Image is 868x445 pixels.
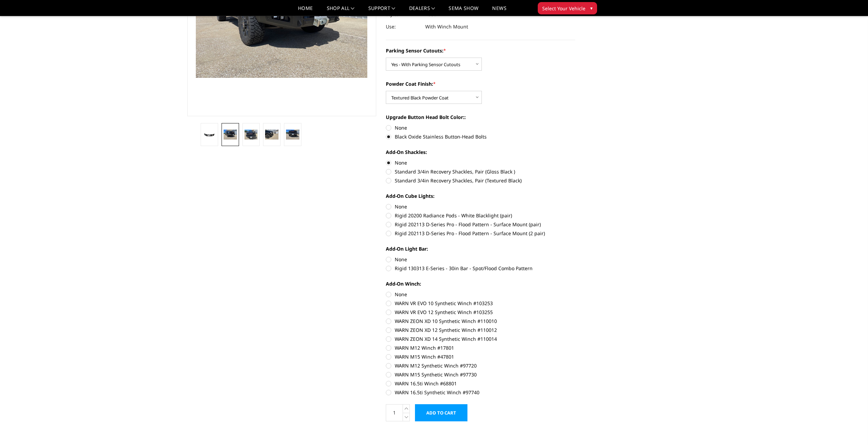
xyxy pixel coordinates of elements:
[386,309,575,316] label: WARN VR EVO 12 Synthetic Winch #103255
[386,221,575,228] label: Rigid 202113 D-Series Pro - Flood Pattern - Surface Mount (pair)
[386,203,575,210] label: None
[386,353,575,360] label: WARN M15 Winch #47801
[386,291,575,298] label: None
[386,280,575,287] label: Add-On Winch:
[203,131,216,137] img: 2024-2025 GMC 2500-3500 - A2 Series - Base Front Bumper (winch mount)
[386,389,575,396] label: WARN 16.5ti Synthetic Winch #97740
[386,159,575,166] label: None
[386,133,575,140] label: Black Oxide Stainless Button-Head Bolts
[386,148,575,156] label: Add-On Shackles:
[415,404,467,421] input: Add to Cart
[386,230,575,237] label: Rigid 202113 D-Series Pro - Flood Pattern - Surface Mount (2 pair)
[834,412,868,445] iframe: Chat Widget
[368,6,395,16] a: Support
[425,21,468,33] dd: With Winch Mount
[386,192,575,200] label: Add-On Cube Lights:
[449,6,478,16] a: SEMA Show
[386,300,575,307] label: WARN VR EVO 10 Synthetic Winch #103253
[327,6,355,16] a: shop all
[590,4,593,12] span: ▾
[386,380,575,387] label: WARN 16.5ti Winch #68801
[386,47,575,54] label: Parking Sensor Cutouts:
[386,326,575,334] label: WARN ZEON XD 12 Synthetic Winch #110012
[492,6,506,16] a: News
[386,256,575,263] label: None
[224,130,237,140] img: 2024-2025 GMC 2500-3500 - A2 Series - Base Front Bumper (winch mount)
[386,124,575,131] label: None
[265,130,278,140] img: 2024-2025 GMC 2500-3500 - A2 Series - Base Front Bumper (winch mount)
[386,362,575,369] label: WARN M12 Synthetic Winch #97720
[386,21,420,33] dt: Use:
[386,371,575,378] label: WARN M15 Synthetic Winch #97730
[409,6,435,16] a: Dealers
[538,2,597,14] button: Select Your Vehicle
[386,317,575,325] label: WARN ZEON XD 10 Synthetic Winch #110010
[386,212,575,219] label: Rigid 20200 Radiance Pods - White Blacklight (pair)
[542,5,585,12] span: Select Your Vehicle
[386,265,575,272] label: Rigid 130313 E-Series - 30in Bar - Spot/Flood Combo Pattern
[386,344,575,351] label: WARN M12 Winch #17801
[386,335,575,342] label: WARN ZEON XD 14 Synthetic Winch #110014
[298,6,313,16] a: Home
[386,80,575,87] label: Powder Coat Finish:
[245,130,258,140] img: 2024-2025 GMC 2500-3500 - A2 Series - Base Front Bumper (winch mount)
[386,177,575,184] label: Standard 3/4in Recovery Shackles, Pair (Textured Black)
[386,168,575,175] label: Standard 3/4in Recovery Shackles, Pair (Gloss Black )
[386,245,575,252] label: Add-On Light Bar:
[386,113,575,121] label: Upgrade Button Head Bolt Color::
[286,130,299,140] img: 2024-2025 GMC 2500-3500 - A2 Series - Base Front Bumper (winch mount)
